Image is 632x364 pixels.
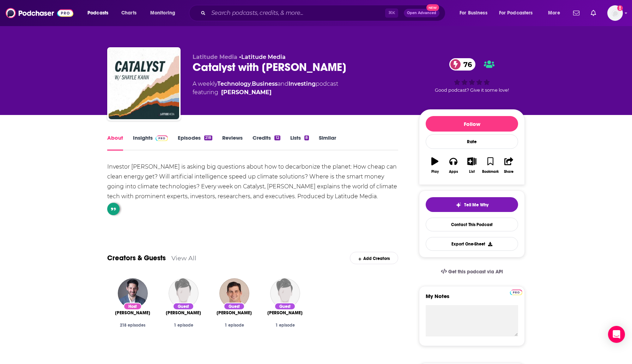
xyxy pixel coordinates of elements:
[253,134,280,151] a: Credits12
[426,293,518,305] label: My Notes
[455,7,496,19] button: open menu
[426,116,518,132] button: Follow
[196,5,452,21] div: Search podcasts, credits, & more...
[117,7,141,19] a: Charts
[426,197,518,212] button: tell me why sparkleTell Me Why
[460,8,487,18] span: For Business
[221,88,272,97] a: Shayle Kann
[109,49,179,119] img: Catalyst with Shayle Kann
[166,310,201,316] a: TP Huang
[87,8,108,18] span: Podcasts
[118,278,148,308] img: Shayle Kann
[481,153,499,178] button: Bookmark
[510,289,522,295] a: Pro website
[607,5,623,21] img: User Profile
[456,202,461,208] img: tell me why sparkle
[121,8,136,18] span: Charts
[426,4,439,11] span: New
[193,80,338,97] div: A weekly podcast
[239,54,286,60] span: •
[431,170,439,174] div: Play
[426,237,518,251] button: Export One-Sheet
[274,135,280,140] div: 12
[510,290,522,295] img: Podchaser Pro
[252,80,278,87] a: Business
[407,11,436,15] span: Open Advanced
[107,134,123,151] a: About
[267,310,303,316] span: [PERSON_NAME]
[419,54,525,97] div: 76Good podcast? Give it some love!
[217,310,252,316] a: Zach Dell
[607,5,623,21] span: Logged in as HWdata
[270,278,300,308] img: Jigar Shah
[224,303,245,310] div: Guest
[178,134,212,151] a: Episodes218
[214,323,254,328] div: 1 episode
[570,7,582,19] a: Show notifications dropdown
[208,7,385,19] input: Search podcasts, credits, & more...
[107,254,166,262] a: Creators & Guests
[115,310,150,316] a: Shayle Kann
[278,80,288,87] span: and
[133,134,168,151] a: InsightsPodchaser Pro
[169,278,199,308] img: TP Huang
[164,323,203,328] div: 1 episode
[543,7,569,19] button: open menu
[193,54,237,60] span: Latitude Media
[290,134,309,151] a: Lists8
[588,7,599,19] a: Show notifications dropdown
[350,252,398,264] div: Add Creators
[494,7,543,19] button: open menu
[444,153,462,178] button: Apps
[504,170,513,174] div: Share
[319,134,336,151] a: Similar
[145,7,184,19] button: open menu
[607,5,623,21] button: Show profile menu
[500,153,518,178] button: Share
[426,218,518,231] a: Contact This Podcast
[448,269,503,275] span: Get this podcast via API
[107,162,398,201] div: Investor [PERSON_NAME] is asking big questions about how to decarbonize the planet: How cheap can...
[204,135,212,140] div: 218
[6,6,73,20] img: Podchaser - Follow, Share and Rate Podcasts
[426,134,518,149] div: Rate
[173,303,194,310] div: Guest
[156,135,168,141] img: Podchaser Pro
[548,8,560,18] span: More
[404,9,439,17] button: Open AdvancedNew
[222,134,243,151] a: Reviews
[449,170,458,174] div: Apps
[499,8,533,18] span: For Podcasters
[385,8,398,18] span: ⌘ K
[464,202,488,208] span: Tell Me Why
[219,278,249,308] img: Zach Dell
[435,87,509,93] span: Good podcast? Give it some love!
[456,58,475,71] span: 76
[115,310,150,316] span: [PERSON_NAME]
[288,80,316,87] a: Investing
[251,80,252,87] span: ,
[150,8,175,18] span: Monitoring
[426,153,444,178] button: Play
[241,54,286,60] a: Latitude Media
[217,80,251,87] a: Technology
[83,7,117,19] button: open menu
[449,58,475,71] a: 76
[265,323,305,328] div: 1 episode
[166,310,201,316] span: [PERSON_NAME]
[482,170,499,174] div: Bookmark
[608,326,625,343] div: Open Intercom Messenger
[469,170,475,174] div: List
[193,88,338,97] span: featuring
[267,310,303,316] a: Jigar Shah
[435,263,509,280] a: Get this podcast via API
[123,303,142,310] div: Host
[463,153,481,178] button: List
[217,310,252,316] span: [PERSON_NAME]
